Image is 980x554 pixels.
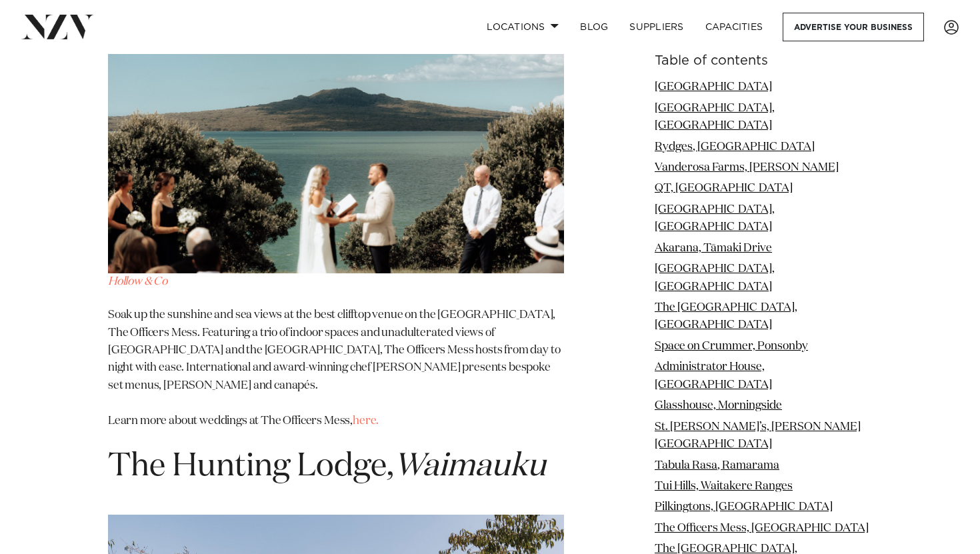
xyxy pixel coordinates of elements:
[655,523,869,534] a: The Officers Mess, [GEOGRAPHIC_DATA]
[569,13,619,41] a: BLOG
[108,276,167,287] a: Hollow & Co
[108,451,546,483] span: The Hunting Lodge,
[783,13,924,41] a: Advertise your business
[655,54,872,68] h6: Table of contents
[619,13,694,41] a: SUPPLIERS
[655,400,782,411] a: Glasshouse, Morningside
[655,243,772,254] a: Akarana, Tāmaki Drive
[655,481,793,492] a: Tui Hills, Waitakere Ranges
[655,501,833,513] a: Pilkingtons, [GEOGRAPHIC_DATA]
[655,141,815,152] a: Rydges, [GEOGRAPHIC_DATA]
[655,162,839,173] a: Vanderosa Farms, [PERSON_NAME]
[655,421,861,449] a: St. [PERSON_NAME]’s, [PERSON_NAME][GEOGRAPHIC_DATA]
[655,302,797,331] a: The [GEOGRAPHIC_DATA], [GEOGRAPHIC_DATA]
[108,307,564,429] p: Soak up the sunshine and sea views at the best clifftop venue on the [GEOGRAPHIC_DATA], The Offic...
[394,451,546,483] em: Waimauku
[655,183,793,194] a: QT, [GEOGRAPHIC_DATA]
[476,13,569,41] a: Locations
[695,13,774,41] a: Capacities
[655,341,808,352] a: Space on Crummer, Ponsonby
[655,81,772,93] a: [GEOGRAPHIC_DATA]
[655,263,775,292] a: [GEOGRAPHIC_DATA], [GEOGRAPHIC_DATA]
[655,204,775,233] a: [GEOGRAPHIC_DATA], [GEOGRAPHIC_DATA]
[655,361,772,390] a: Administrator House, [GEOGRAPHIC_DATA]
[353,415,379,427] a: here.
[21,15,94,39] img: nzv-logo.png
[655,459,779,471] a: Tabula Rasa, Ramarama
[655,102,775,131] a: [GEOGRAPHIC_DATA], [GEOGRAPHIC_DATA]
